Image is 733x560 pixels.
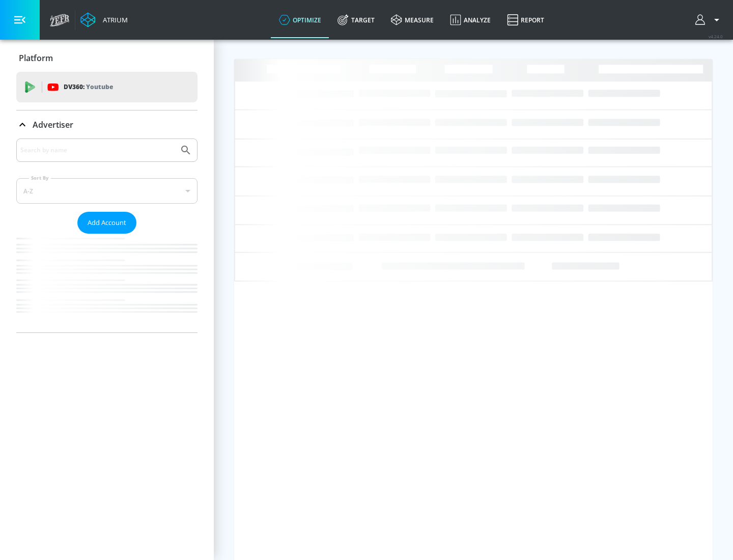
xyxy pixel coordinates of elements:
span: v 4.24.0 [709,34,723,39]
p: DV360: [64,81,113,93]
span: Add Account [88,217,126,229]
div: DV360: Youtube [16,72,198,102]
a: Atrium [80,12,128,27]
button: Add Account [77,212,136,234]
a: Report [499,2,552,38]
div: Platform [16,44,198,72]
label: Sort By [29,175,51,181]
nav: list of Advertiser [16,234,198,332]
p: Platform [19,52,53,64]
input: Search by name [20,144,175,157]
div: Advertiser [16,110,198,139]
div: Atrium [99,15,128,24]
a: Target [329,2,383,38]
a: measure [383,2,442,38]
a: optimize [271,2,329,38]
p: Youtube [86,81,113,92]
div: A-Z [16,178,198,204]
div: Advertiser [16,138,198,332]
p: Advertiser [33,119,73,130]
a: Analyze [442,2,499,38]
